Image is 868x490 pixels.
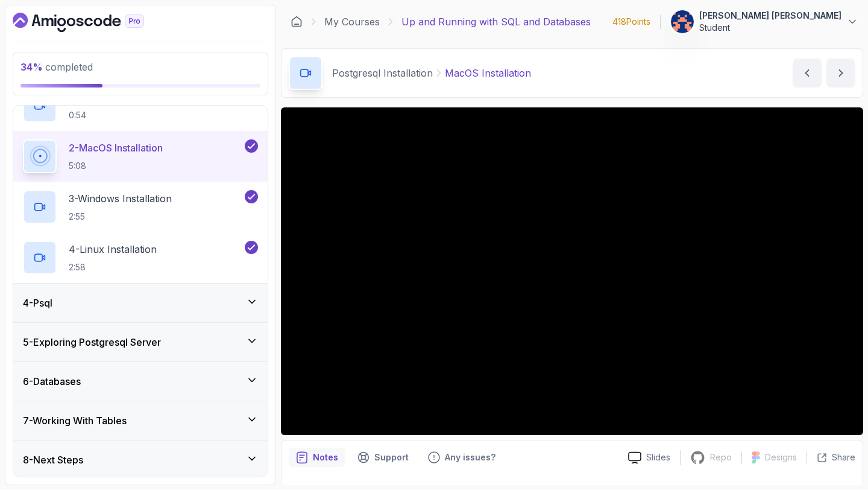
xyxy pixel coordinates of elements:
[324,14,380,29] a: My Courses
[23,296,52,310] h3: 4 - Psql
[13,401,268,440] button: 7-Working With Tables
[23,413,127,428] h3: 7 - Working With Tables
[69,242,157,256] p: 4 - Linux Installation
[23,374,81,389] h3: 6 - Databases
[832,451,855,463] p: Share
[20,61,43,73] span: 34 %
[289,448,345,467] button: notes button
[69,109,215,121] p: 0:54
[670,10,858,34] button: user profile image[PERSON_NAME] [PERSON_NAME]Student
[281,107,863,435] iframe: 2 - MacOS Installation
[710,451,732,463] p: Repo
[69,191,172,206] p: 3 - Windows Installation
[699,10,841,22] p: [PERSON_NAME] [PERSON_NAME]
[20,61,93,73] span: completed
[646,451,670,463] p: Slides
[13,441,268,479] button: 8-Next Steps
[69,141,163,155] p: 2 - MacOS Installation
[826,59,855,87] button: next content
[69,261,157,273] p: 2:58
[445,451,495,463] p: Any issues?
[350,448,416,467] button: Support button
[13,362,268,401] button: 6-Databases
[807,451,855,463] button: Share
[23,89,258,122] button: 0:54
[612,16,650,28] p: 418 Points
[23,241,258,275] button: 4-Linux Installation2:58
[618,451,680,464] a: Slides
[13,284,268,322] button: 4-Psql
[699,22,841,34] p: Student
[332,66,433,80] p: Postgresql Installation
[671,10,694,33] img: user profile image
[69,160,163,172] p: 5:08
[445,66,531,80] p: MacOS Installation
[291,16,303,28] a: Dashboard
[23,453,83,467] h3: 8 - Next Steps
[23,190,258,224] button: 3-Windows Installation2:55
[13,323,268,361] button: 5-Exploring Postgresql Server
[313,451,338,463] p: Notes
[23,139,258,173] button: 2-MacOS Installation5:08
[69,211,172,223] p: 2:55
[13,13,172,32] a: Dashboard
[23,335,161,349] h3: 5 - Exploring Postgresql Server
[421,448,503,467] button: Feedback button
[401,14,591,29] p: Up and Running with SQL and Databases
[374,451,409,463] p: Support
[765,451,797,463] p: Designs
[793,59,822,87] button: previous content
